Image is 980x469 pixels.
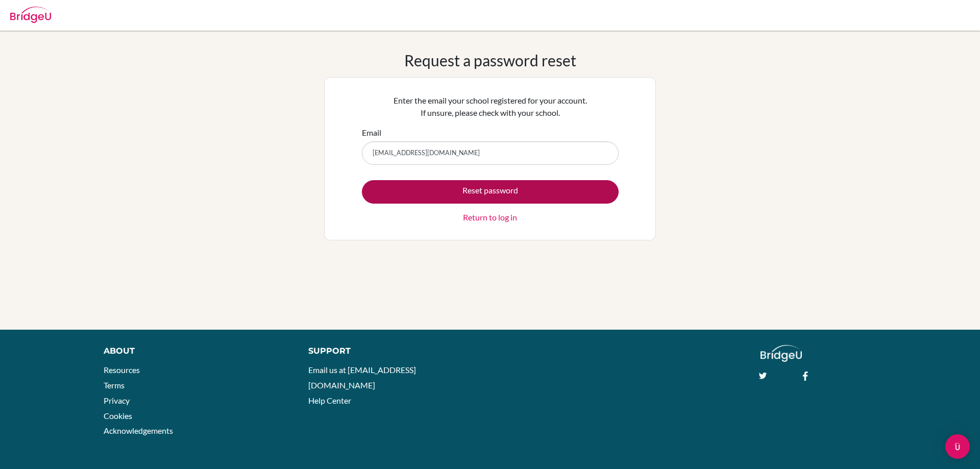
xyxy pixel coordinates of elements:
a: Email us at [EMAIL_ADDRESS][DOMAIN_NAME] [308,365,416,390]
a: Acknowledgements [104,426,173,435]
h1: Request a password reset [404,51,576,69]
p: Enter the email your school registered for your account. If unsure, please check with your school. [362,94,619,119]
a: Terms [104,380,125,390]
a: Return to log in [463,211,517,224]
button: Reset password [362,180,619,204]
a: Privacy [104,396,130,405]
a: Resources [104,365,140,375]
div: Support [308,345,478,357]
div: Open Intercom Messenger [945,434,970,459]
img: logo_white@2x-f4f0deed5e89b7ecb1c2cc34c3e3d731f90f0f143d5ea2071677605dd97b5244.png [761,345,802,362]
a: Cookies [104,411,132,421]
img: Bridge-U [10,7,51,23]
div: About [104,345,285,357]
label: Email [362,127,381,139]
a: Help Center [308,396,351,405]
